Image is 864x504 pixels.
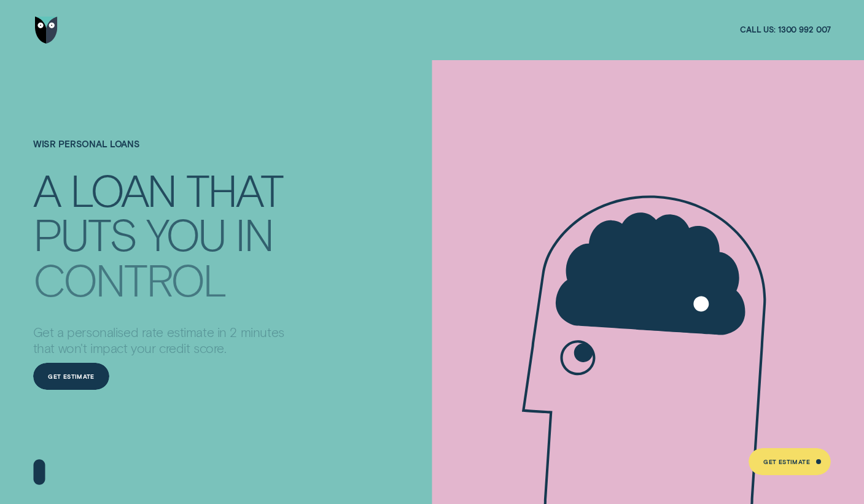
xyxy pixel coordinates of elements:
[70,168,176,210] div: LOAN
[33,165,293,290] h4: A LOAN THAT PUTS YOU IN CONTROL
[740,25,831,35] a: Call us:1300 992 007
[33,363,110,390] a: Get Estimate
[749,448,831,475] a: Get Estimate
[235,213,272,255] div: IN
[186,168,282,210] div: THAT
[778,25,831,35] span: 1300 992 007
[146,213,225,255] div: YOU
[35,17,58,44] img: Wisr
[33,213,136,255] div: PUTS
[740,25,776,35] span: Call us:
[33,168,60,210] div: A
[33,258,226,300] div: CONTROL
[33,324,293,357] p: Get a personalised rate estimate in 2 minutes that won't impact your credit score.
[33,139,293,166] h1: Wisr Personal Loans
